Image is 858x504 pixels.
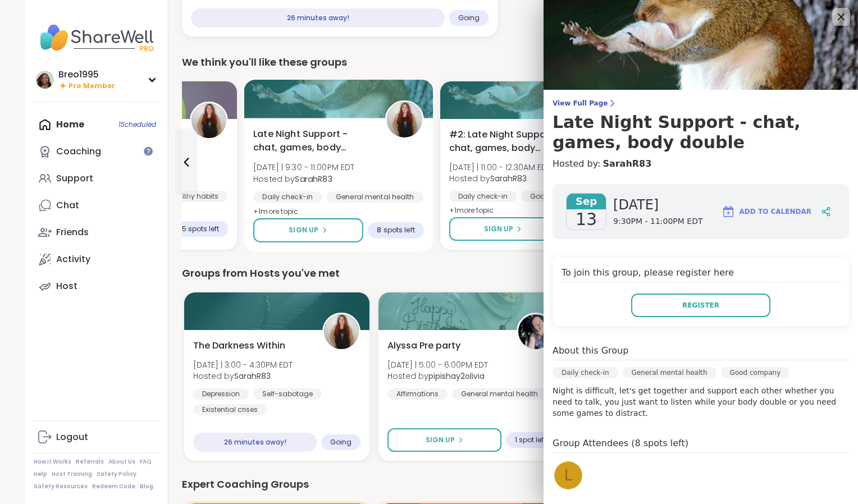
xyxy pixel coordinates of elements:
b: SarahR83 [490,173,527,184]
a: About Us [108,458,135,466]
span: 13 [576,209,597,230]
span: Add to Calendar [740,207,811,217]
span: Sign Up [426,435,455,445]
span: [DATE] | 3:00 - 4:30PM EDT [193,359,293,370]
button: Add to Calendar [716,198,816,225]
span: Going [330,438,352,447]
span: Sep [567,194,606,209]
a: Activity [34,246,159,273]
div: Support [56,172,93,185]
a: Safety Policy [97,470,136,478]
div: Good company [521,191,595,202]
span: 1 spot left [515,436,546,445]
h4: Hosted by: [553,157,849,171]
a: View Full PageLate Night Support - chat, games, body double [553,99,849,153]
a: Referrals [76,458,104,466]
div: Daily check-in [253,191,322,203]
div: General mental health [452,388,547,400]
div: 26 minutes away! [191,8,445,28]
span: Going [458,13,480,22]
a: SarahR83 [603,157,651,171]
span: Alyssa Pre party [387,339,460,352]
a: Coaching [34,138,159,165]
img: SarahR83 [191,103,226,138]
div: General mental health [327,191,423,203]
div: Expert Coaching Groups [182,476,820,492]
span: 8 spots left [377,226,414,235]
div: General mental health [623,367,716,378]
div: Existential crises [193,404,267,415]
a: Help [34,470,47,478]
div: Healthy habits [160,191,227,202]
span: Hosted by [449,173,551,184]
img: SarahR83 [324,314,359,349]
div: We think you'll like these groups [182,54,820,70]
b: SarahR83 [234,370,271,382]
a: L [553,460,584,491]
div: Friends [56,226,89,239]
a: Support [34,165,159,192]
span: #2: Late Night Support - chat, games, body double [449,128,566,155]
a: Friends [34,219,159,246]
span: 9:30PM - 11:00PM EDT [613,216,702,227]
button: Register [631,294,770,317]
a: Host [34,273,159,300]
button: Sign Up [449,217,557,241]
span: Hosted by [193,370,293,382]
div: Good company [721,367,790,378]
b: SarahR83 [295,173,332,184]
span: [DATE] | 11:00 - 12:30AM EDT [449,162,551,173]
span: Hosted by [253,173,355,184]
span: The Darkness Within [193,339,285,352]
a: Blog [140,483,153,491]
div: Self-sabotage [253,388,322,400]
div: Groups from Hosts you've met [182,265,820,281]
p: Night is difficult, let's get together and support each other whether you need to talk, you just ... [553,385,849,419]
a: Redeem Code [92,483,135,491]
div: Coaching [56,145,101,158]
button: Sign Up [253,218,363,242]
span: Late Night Support - chat, games, body double [253,127,372,155]
div: Logout [56,431,88,443]
span: L [564,465,573,487]
a: Chat [34,192,159,219]
h3: Late Night Support - chat, games, body double [553,112,849,153]
div: Daily check-in [449,191,517,202]
button: Sign Up [387,428,501,452]
h4: To join this group, please register here [562,266,840,282]
div: Host [56,280,77,292]
b: pipishay2olivia [428,370,485,382]
span: [DATE] | 9:30 - 11:00PM EDT [253,162,355,173]
img: pipishay2olivia [518,314,553,349]
div: Activity [56,253,90,265]
img: Breo1995 [36,71,54,89]
span: Hosted by [387,370,488,382]
img: ShareWell Logomark [722,205,735,218]
div: 26 minutes away! [193,433,317,452]
a: How It Works [34,458,71,466]
div: Breo1995 [58,68,115,81]
a: Safety Resources [34,483,88,491]
iframe: Spotlight [144,146,153,155]
span: Register [682,300,719,310]
span: Sign Up [484,224,513,234]
div: Depression [193,388,249,400]
span: 5 spots left [182,224,219,233]
span: [DATE] | 5:00 - 6:00PM EDT [387,359,488,370]
span: Sign Up [289,225,318,235]
img: SarahR83 [387,102,422,138]
h4: About this Group [553,344,628,358]
h4: Group Attendees (8 spots left) [553,437,849,453]
span: Pro Member [69,81,115,91]
span: [DATE] [613,196,702,214]
a: FAQ [140,458,152,466]
div: Affirmations [387,388,448,400]
span: View Full Page [553,99,849,108]
img: ShareWell Nav Logo [34,18,159,57]
div: Daily check-in [553,367,618,378]
a: Logout [34,424,159,451]
div: Chat [56,199,79,212]
a: Host Training [52,470,92,478]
